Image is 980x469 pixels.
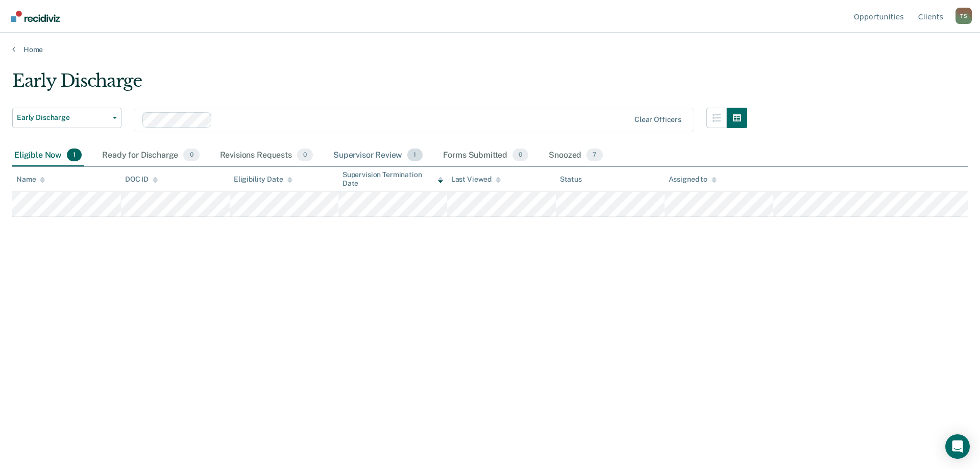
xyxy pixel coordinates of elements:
[955,8,972,24] button: Profile dropdown button
[586,149,602,162] span: 7
[100,144,201,167] div: Ready for Discharge0
[218,144,315,167] div: Revisions Requests0
[945,434,970,459] div: Open Intercom Messenger
[12,45,968,54] a: Home
[12,70,747,100] div: Early Discharge
[560,175,582,184] div: Status
[512,149,528,162] span: 0
[451,175,501,184] div: Last Viewed
[547,144,604,167] div: Snoozed7
[669,175,717,184] div: Assigned to
[634,115,681,124] div: Clear officers
[331,144,425,167] div: Supervisor Review1
[17,113,109,122] span: Early Discharge
[11,11,60,22] img: Recidiviz
[16,175,45,184] div: Name
[441,144,531,167] div: Forms Submitted0
[12,108,121,128] button: Early Discharge
[342,170,443,188] div: Supervision Termination Date
[125,175,158,184] div: DOC ID
[67,149,82,162] span: 1
[234,175,292,184] div: Eligibility Date
[955,8,972,24] div: T S
[183,149,199,162] span: 0
[297,149,313,162] span: 0
[407,149,422,162] span: 1
[12,144,84,167] div: Eligible Now1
